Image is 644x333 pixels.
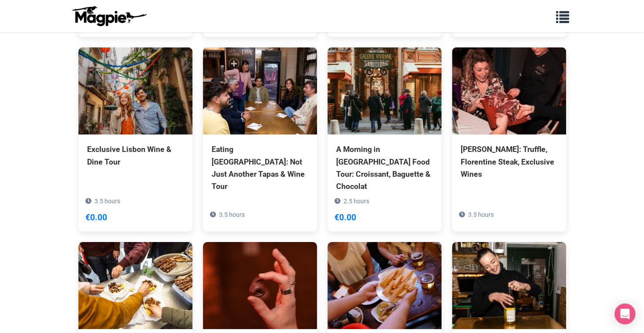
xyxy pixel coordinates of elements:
div: Eating [GEOGRAPHIC_DATA]: Not Just Another Tapas & Wine Tour [212,143,308,192]
div: Exclusive Lisbon Wine & Dine Tour [87,143,184,168]
img: Eating Venice: Offbeat Food & Drinks Tour [452,242,566,329]
a: [PERSON_NAME]: Truffle, Florentine Steak, Exclusive Wines 3.5 hours [452,47,566,219]
img: A Morning in Paris Food Tour: Croissant, Baguette & Chocolat [327,47,442,135]
img: Exclusive Lisbon Wine & Dine Tour [78,47,192,135]
span: 2.5 hours [344,198,369,205]
span: 3.5 hours [94,198,120,205]
img: Eating Bologna Food & Wine Tour [203,242,317,329]
a: Exclusive Lisbon Wine & Dine Tour 3.5 hours €0.00 [78,47,192,207]
img: Eating Madrid: Not Just Another Tapas & Wine Tour [203,47,317,135]
div: A Morning in [GEOGRAPHIC_DATA] Food Tour: Croissant, Baguette & Chocolat [336,143,433,192]
div: Open Intercom Messenger [614,303,635,324]
img: Eating Seville Tapas, Drinks and Local Flavors Tour [327,242,442,329]
div: €0.00 [334,211,356,225]
div: €0.00 [85,211,107,225]
img: logo-ab69f6fb50320c5b225c76a69d11143b.png [70,6,148,27]
div: [PERSON_NAME]: Truffle, Florentine Steak, Exclusive Wines [461,143,557,180]
img: Florence Dinner: Truffle, Florentine Steak, Exclusive Wines [452,47,566,135]
span: 3.5 hours [468,211,494,218]
a: A Morning in [GEOGRAPHIC_DATA] Food Tour: Croissant, Baguette & Chocolat 2.5 hours €0.00 [327,47,442,232]
a: Eating [GEOGRAPHIC_DATA]: Not Just Another Tapas & Wine Tour 3.5 hours [203,47,317,232]
img: Eating Palermo: Street Food & Market Tour [78,242,192,329]
span: 3.5 hours [219,211,245,218]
